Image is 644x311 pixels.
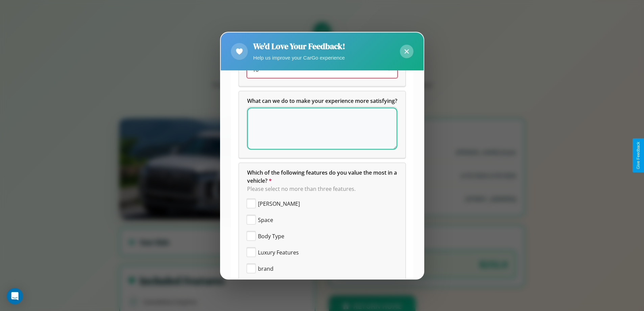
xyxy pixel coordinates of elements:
span: Body Type [258,232,284,240]
span: 10 [253,66,259,73]
span: Space [258,216,273,224]
span: Luxury Features [258,248,299,257]
span: brand [258,265,273,273]
p: Help us improve your CarGo experience [253,53,345,62]
h2: We'd Love Your Feedback! [253,41,345,52]
span: Which of the following features do you value the most in a vehicle? [247,169,398,184]
span: Please select no more than three features. [247,185,356,193]
div: Open Intercom Messenger [7,288,23,304]
span: [PERSON_NAME] [258,200,300,208]
div: Give Feedback [636,142,641,169]
span: What can we do to make your experience more satisfying? [247,97,397,105]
